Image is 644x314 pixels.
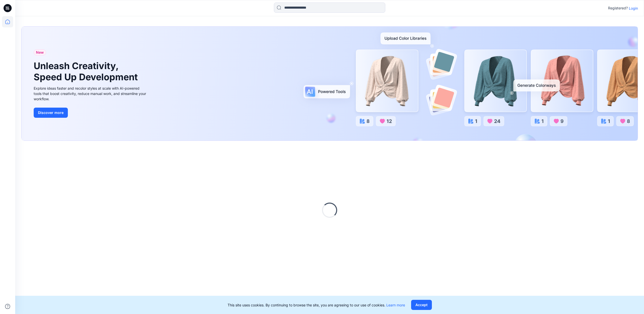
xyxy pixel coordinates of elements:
[34,86,148,102] div: Explore ideas faster and recolor styles at scale with AI-powered tools that boost creativity, red...
[629,6,638,11] p: Login
[34,108,68,118] button: Discover more
[386,303,405,307] a: Learn more
[34,61,140,82] h1: Unleash Creativity, Speed Up Development
[411,300,432,310] button: Accept
[608,5,628,11] p: Registered?
[36,49,44,55] span: New
[228,302,405,308] p: This site uses cookies. By continuing to browse the site, you are agreeing to our use of cookies.
[34,108,148,118] a: Discover more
